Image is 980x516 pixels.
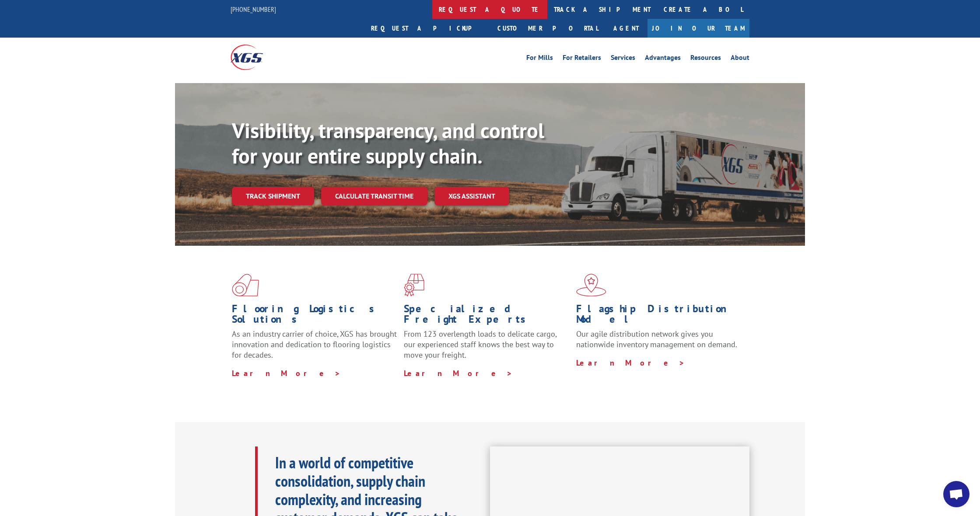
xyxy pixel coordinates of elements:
[731,54,749,64] a: About
[232,329,397,360] span: As an industry carrier of choice, XGS has brought innovation and dedication to flooring logistics...
[576,274,606,296] img: xgs-icon-flagship-distribution-model-red
[434,187,509,206] a: XGS ASSISTANT
[232,368,341,378] a: Learn More >
[404,303,569,329] h1: Specialized Freight Experts
[404,368,513,378] a: Learn More >
[231,5,276,14] a: [PHONE_NUMBER]
[576,303,742,329] h1: Flagship Distribution Model
[647,19,749,38] a: Join Our Team
[232,187,314,205] a: Track shipment
[943,481,969,507] a: Open chat
[404,274,424,296] img: xgs-icon-focused-on-flooring-red
[321,187,427,206] a: Calculate transit time
[690,54,721,64] a: Resources
[232,117,544,169] b: Visibility, transparency, and control for your entire supply chain.
[605,19,647,38] a: Agent
[364,19,491,38] a: Request a pickup
[232,303,397,329] h1: Flooring Logistics Solutions
[576,329,737,349] span: Our agile distribution network gives you nationwide inventory management on demand.
[576,358,685,368] a: Learn More >
[563,54,601,64] a: For Retailers
[526,54,553,64] a: For Mills
[404,329,569,368] p: From 123 overlength loads to delicate cargo, our experienced staff knows the best way to move you...
[611,54,635,64] a: Services
[491,19,605,38] a: Customer Portal
[645,54,681,64] a: Advantages
[232,274,259,296] img: xgs-icon-total-supply-chain-intelligence-red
